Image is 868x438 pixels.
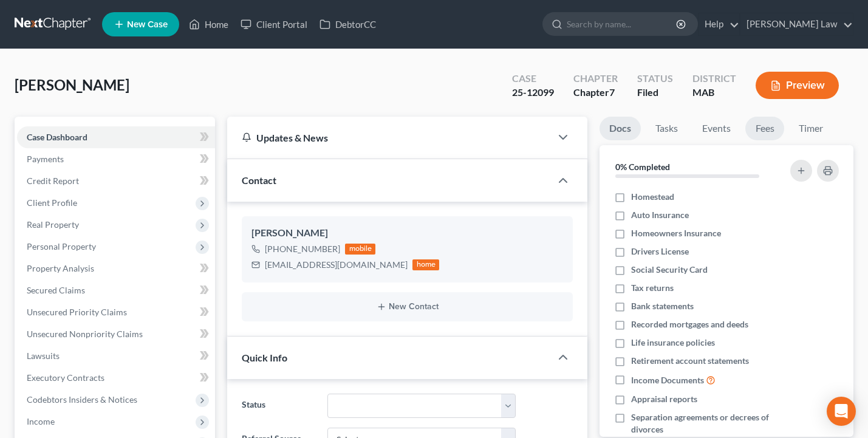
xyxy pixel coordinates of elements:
div: Status [637,72,673,86]
a: Home [183,13,234,35]
span: Client Profile [27,197,77,208]
span: Secured Claims [27,285,85,295]
div: Chapter [573,86,618,100]
span: Quick Info [242,352,287,363]
input: Search by name... [567,13,678,35]
a: Tasks [646,117,688,140]
span: Lawsuits [27,351,60,361]
span: Codebtors Insiders & Notices [27,394,137,405]
a: Payments [17,148,215,170]
div: home [412,259,439,270]
div: [PHONE_NUMBER] [265,243,340,255]
div: Filed [637,86,673,100]
span: Contact [242,174,276,186]
span: Case Dashboard [27,132,87,142]
span: Unsecured Nonpriority Claims [27,329,143,339]
div: Chapter [573,72,618,86]
span: Unsecured Priority Claims [27,307,127,317]
div: District [692,72,736,86]
a: Timer [789,117,833,140]
span: Drivers License [631,245,689,258]
span: [PERSON_NAME] [15,76,129,94]
a: Docs [600,117,641,140]
span: New Case [127,20,168,29]
div: 25-12099 [512,86,554,100]
span: Appraisal reports [631,393,697,405]
a: Property Analysis [17,258,215,279]
a: Client Portal [234,13,313,35]
a: Lawsuits [17,345,215,367]
div: MAB [692,86,736,100]
span: Income Documents [631,374,704,386]
div: Open Intercom Messenger [827,397,856,426]
a: [PERSON_NAME] Law [740,13,853,35]
span: Personal Property [27,241,96,252]
span: Real Property [27,219,79,230]
span: Social Security Card [631,264,708,276]
div: [PERSON_NAME] [251,226,563,241]
span: Homeowners Insurance [631,227,721,239]
span: Auto Insurance [631,209,689,221]
span: Executory Contracts [27,372,104,383]
strong: 0% Completed [615,162,670,172]
a: Unsecured Nonpriority Claims [17,323,215,345]
span: Recorded mortgages and deeds [631,318,748,330]
div: Case [512,72,554,86]
button: New Contact [251,302,563,312]
span: Retirement account statements [631,355,749,367]
a: Case Dashboard [17,126,215,148]
a: Help [699,13,739,35]
span: Payments [27,154,64,164]
span: Tax returns [631,282,674,294]
a: Fees [745,117,784,140]
span: Property Analysis [27,263,94,273]
span: 7 [609,86,615,98]
div: Updates & News [242,131,536,144]
a: DebtorCC [313,13,382,35]
div: [EMAIL_ADDRESS][DOMAIN_NAME] [265,259,408,271]
span: Bank statements [631,300,694,312]
a: Secured Claims [17,279,215,301]
span: Credit Report [27,176,79,186]
span: Homestead [631,191,674,203]
div: mobile [345,244,375,255]
span: Income [27,416,55,426]
label: Status [236,394,321,418]
a: Credit Report [17,170,215,192]
a: Events [692,117,740,140]
a: Executory Contracts [17,367,215,389]
span: Life insurance policies [631,337,715,349]
button: Preview [756,72,839,99]
span: Separation agreements or decrees of divorces [631,411,779,436]
a: Unsecured Priority Claims [17,301,215,323]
